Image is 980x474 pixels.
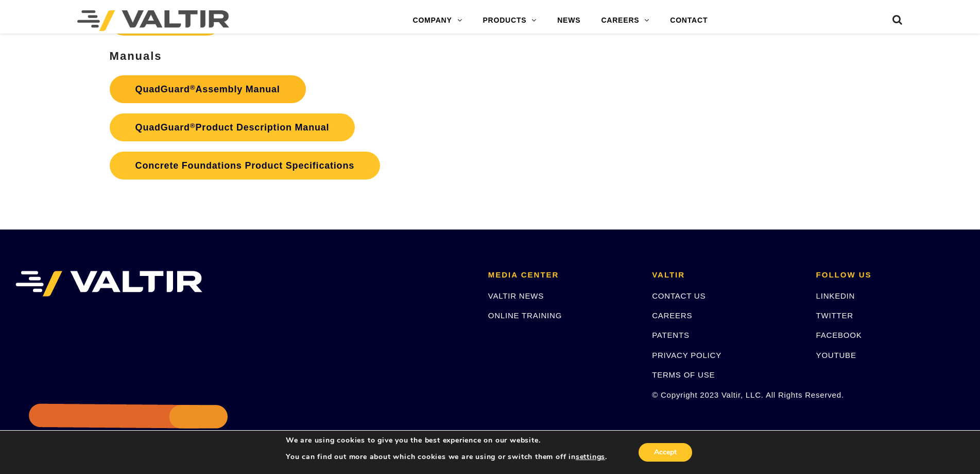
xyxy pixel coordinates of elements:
a: VALTIR NEWS [488,291,544,300]
a: CAREERS [591,10,660,31]
img: Valtir [77,10,229,31]
a: PATENTS [652,331,690,339]
h2: VALTIR [652,271,800,280]
p: © Copyright 2023 Valtir, LLC. All Rights Reserved. [652,389,800,401]
button: Accept [639,443,692,462]
a: TWITTER [816,311,853,320]
a: Concrete Foundations Product Specifications [110,152,380,179]
a: CONTACT [660,10,718,31]
sup: ® [190,122,196,129]
a: LINKEDIN [816,291,855,300]
a: PRODUCTS [472,10,547,31]
a: FACEBOOK [816,331,862,339]
a: COMPANY [402,10,472,31]
strong: Manuals [110,50,162,62]
img: VALTIR [15,271,202,297]
a: YOUTUBE [816,351,856,359]
a: NEWS [547,10,591,31]
a: QuadGuard®Product Description Manual [110,113,355,141]
button: settings [576,452,605,462]
p: We are using cookies to give you the best experience on our website. [286,436,607,445]
a: QuadGuard®Assembly Manual [110,75,306,103]
p: You can find out more about which cookies we are using or switch them off in . [286,452,607,462]
a: CONTACT US [652,291,706,300]
a: ONLINE TRAINING [488,311,562,320]
a: TERMS OF USE [652,370,715,379]
h2: FOLLOW US [816,271,965,280]
a: PRIVACY POLICY [652,351,721,359]
a: CAREERS [652,311,692,320]
sup: ® [190,84,196,91]
h2: MEDIA CENTER [488,271,637,280]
